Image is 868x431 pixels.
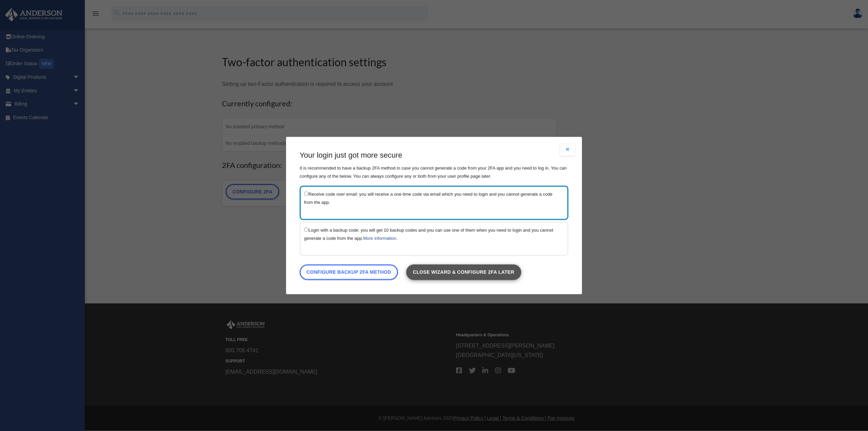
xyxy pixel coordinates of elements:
p: It is recommended to have a backup 2FA method in case you cannot generate a code from your 2FA ap... [300,164,568,181]
a: More information. [363,236,397,241]
button: Close modal [560,144,575,156]
a: Close wizard & configure 2FA later [406,264,521,280]
input: Receive code over email: you will receive a one-time code via email which you need to login and y... [304,191,308,196]
label: Receive code over email: you will receive a one-time code via email which you need to login and y... [304,190,557,207]
h3: Your login just got more secure [300,150,568,161]
label: Login with a backup code: you will get 10 backup codes and you can use one of them when you need ... [304,226,557,243]
input: Login with a backup code: you will get 10 backup codes and you can use one of them when you need ... [304,227,308,232]
a: Configure backup 2FA method [300,264,398,280]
